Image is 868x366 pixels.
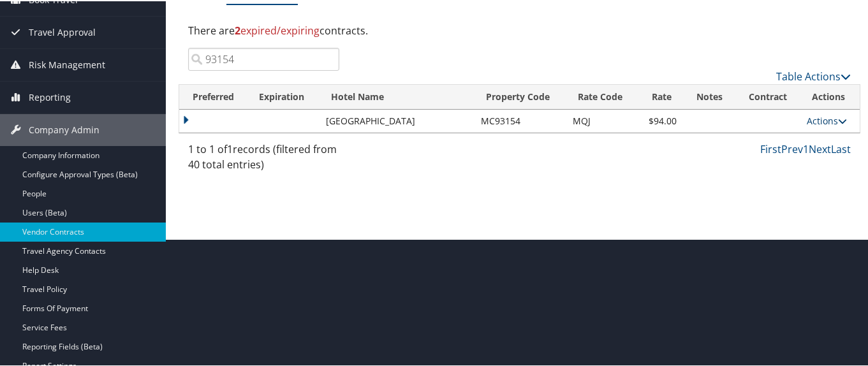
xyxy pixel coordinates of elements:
td: [GEOGRAPHIC_DATA] [320,108,474,131]
th: Notes: activate to sort column ascending [683,84,735,108]
a: Table Actions [776,68,851,82]
td: MQJ [566,108,638,131]
th: Rate Code: activate to sort column ascending [566,84,638,108]
th: Preferred: activate to sort column descending [179,84,247,108]
td: $94.00 [638,108,683,131]
th: Hotel Name: activate to sort column ascending [320,84,474,108]
a: First [760,141,781,155]
td: MC93154 [474,108,566,131]
a: Actions [807,113,847,126]
a: 1 [803,141,809,155]
input: Search [188,47,339,70]
th: Rate: activate to sort column ascending [638,84,683,108]
th: Expiration: activate to sort column ascending [247,84,320,108]
span: Reporting [29,80,71,112]
span: Risk Management [29,48,105,80]
strong: 2 [235,22,240,36]
span: 1 [227,141,233,155]
a: Prev [781,141,803,155]
span: expired/expiring [235,22,320,36]
div: 1 to 1 of records (filtered from 40 total entries) [188,140,339,177]
th: Property Code: activate to sort column ascending [474,84,566,108]
div: There are contracts. [179,12,860,47]
a: Last [831,141,851,155]
a: Next [809,141,831,155]
span: Company Admin [29,113,99,145]
th: Actions [800,84,860,108]
th: Contract: activate to sort column ascending [735,84,800,108]
span: Travel Approval [29,15,96,47]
